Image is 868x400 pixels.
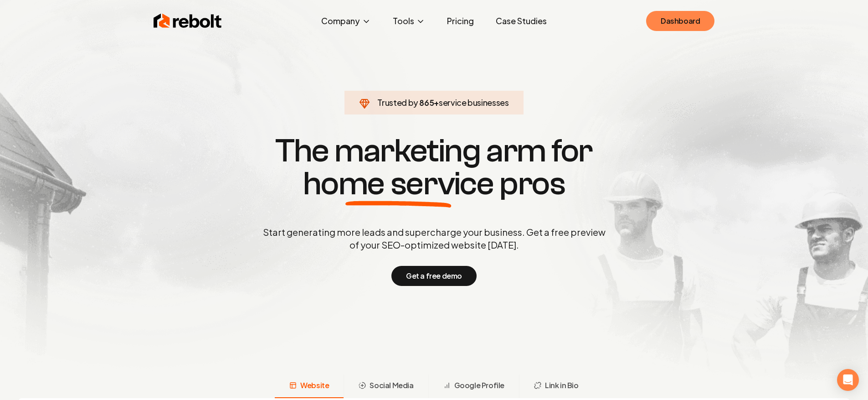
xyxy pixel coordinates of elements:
[434,97,439,108] span: +
[837,369,859,391] div: Open Intercom Messenger
[300,380,329,391] span: Website
[391,266,477,286] button: Get a free demo
[646,11,714,31] a: Dashboard
[545,380,579,391] span: Link in Bio
[428,374,519,398] button: Google Profile
[440,12,481,30] a: Pricing
[385,12,432,30] button: Tools
[261,226,607,251] p: Start generating more leads and supercharge your business. Get a free preview of your SEO-optimiz...
[154,12,222,30] img: Rebolt Logo
[439,97,509,108] span: service businesses
[454,380,504,391] span: Google Profile
[344,374,428,398] button: Social Media
[275,374,344,398] button: Website
[314,12,378,30] button: Company
[488,12,554,30] a: Case Studies
[370,380,413,391] span: Social Media
[216,135,653,200] h1: The marketing arm for pros
[377,97,418,108] span: Trusted by
[519,374,593,398] button: Link in Bio
[303,167,494,200] span: home service
[419,96,434,109] span: 865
